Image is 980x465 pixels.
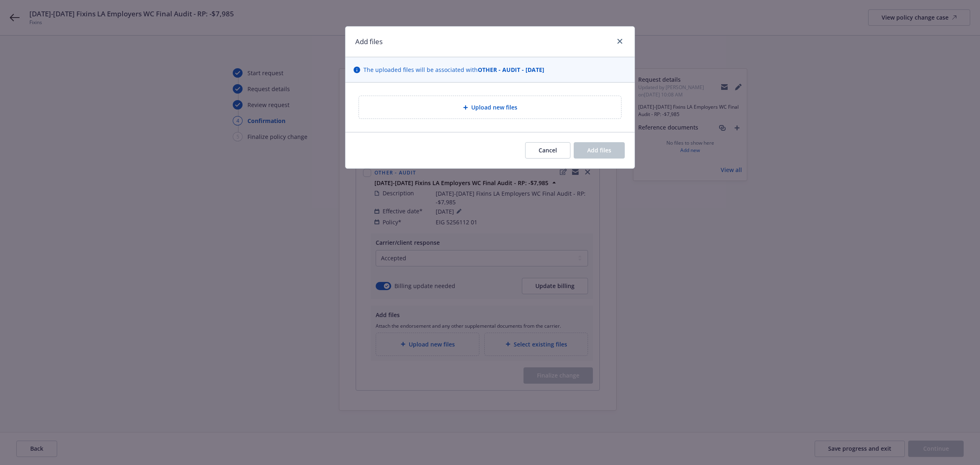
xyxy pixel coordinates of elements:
[359,96,621,119] div: Upload new files
[355,36,383,47] h1: Add files
[478,66,544,74] strong: OTHER - AUDIT - [DATE]
[539,146,557,154] span: Cancel
[525,142,570,159] button: Cancel
[615,36,625,46] a: close
[574,142,625,159] button: Add files
[363,65,544,74] span: The uploaded files will be associated with
[587,146,611,154] span: Add files
[471,103,517,112] span: Upload new files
